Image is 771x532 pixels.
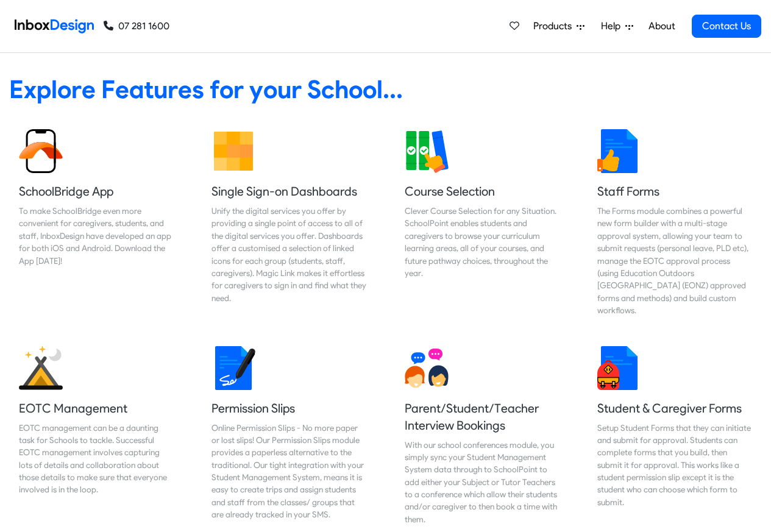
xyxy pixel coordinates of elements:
h5: Staff Forms [597,183,752,200]
h5: SchoolBridge App [19,183,174,200]
div: EOTC management can be a daunting task for Schools to tackle. Successful EOTC management involves... [19,422,174,496]
div: With our school conferences module, you simply sync your Student Management System data through t... [405,439,560,526]
img: 2022_01_13_icon_conversation.svg [405,346,449,390]
h5: Permission Slips [211,400,366,417]
img: 2022_01_13_icon_sb_app.svg [19,129,63,173]
a: Contact Us [692,15,761,38]
heading: Explore Features for your School... [9,74,762,105]
div: To make SchoolBridge even more convenient for caregivers, students, and staff, InboxDesign have d... [19,205,174,267]
img: 2022_01_13_icon_thumbsup.svg [597,129,641,173]
a: Products [528,14,589,38]
a: Help [596,14,638,38]
a: About [645,14,678,38]
img: 2022_01_13_icon_course_selection.svg [405,129,449,173]
a: Single Sign-on Dashboards Unify the digital services you offer by providing a single point of acc... [202,119,376,327]
img: 2022_01_13_icon_student_form.svg [597,346,641,390]
div: Clever Course Selection for any Situation. SchoolPoint enables students and caregivers to browse ... [405,205,560,279]
div: Unify the digital services you offer by providing a single point of access to all of the digital ... [211,205,366,304]
a: SchoolBridge App To make SchoolBridge even more convenient for caregivers, students, and staff, I... [9,119,183,327]
div: Online Permission Slips - No more paper or lost slips! ​Our Permission Slips module provides a pa... [211,422,366,521]
div: Setup Student Forms that they can initiate and submit for approval. Students can complete forms t... [597,422,752,509]
a: Staff Forms The Forms module combines a powerful new form builder with a multi-stage approval sys... [588,119,762,327]
img: 2022_01_25_icon_eonz.svg [19,346,63,390]
h5: Course Selection [405,183,560,200]
img: 2022_01_18_icon_signature.svg [211,346,255,390]
a: 07 281 1600 [104,19,169,34]
a: Course Selection Clever Course Selection for any Situation. SchoolPoint enables students and care... [395,119,569,327]
h5: Parent/Student/Teacher Interview Bookings [405,400,560,434]
h5: Student & Caregiver Forms [597,400,752,417]
div: The Forms module combines a powerful new form builder with a multi-stage approval system, allowin... [597,205,752,317]
span: Products [533,19,577,34]
img: 2022_01_13_icon_grid.svg [211,129,255,173]
span: Help [601,19,625,34]
h5: EOTC Management [19,400,174,417]
h5: Single Sign-on Dashboards [211,183,366,200]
